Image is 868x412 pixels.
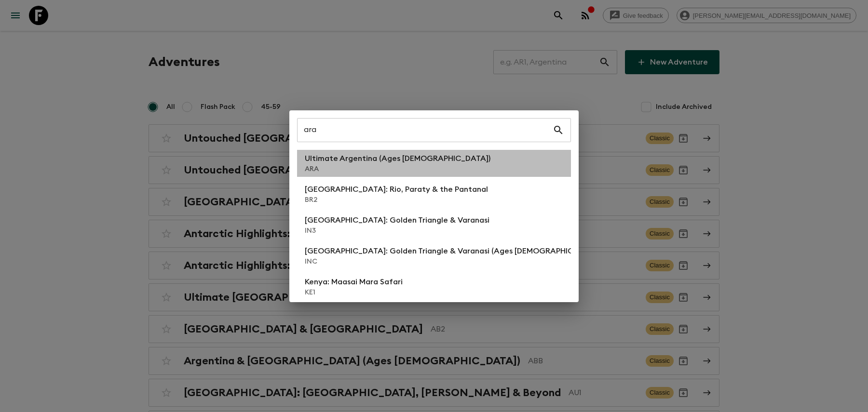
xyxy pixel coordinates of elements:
p: BR2 [305,195,488,205]
p: Ultimate Argentina (Ages [DEMOGRAPHIC_DATA]) [305,153,490,164]
p: [GEOGRAPHIC_DATA]: Golden Triangle & Varanasi (Ages [DEMOGRAPHIC_DATA]) [305,245,603,257]
p: Kenya: Maasai Mara Safari [305,276,403,288]
p: IN3 [305,226,489,236]
input: Search adventures... [297,117,553,144]
p: ARA [305,164,490,174]
p: INC [305,257,603,266]
p: [GEOGRAPHIC_DATA]: Golden Triangle & Varanasi [305,214,489,226]
p: [GEOGRAPHIC_DATA]: Rio, Paraty & the Pantanal [305,184,488,195]
p: KE1 [305,288,403,297]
